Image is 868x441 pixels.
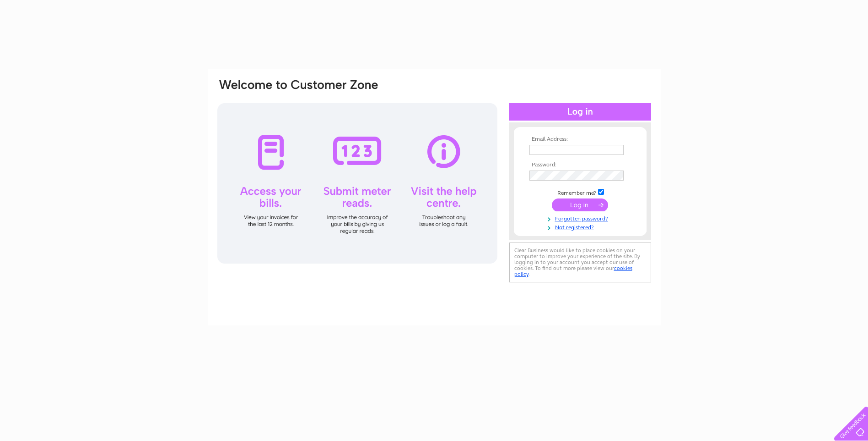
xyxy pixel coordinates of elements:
[527,187,633,197] td: Remember me?
[527,136,633,143] th: Email Address:
[527,162,633,168] th: Password:
[509,243,651,282] div: Clear Business would like to place cookies on your computer to improve your experience of the sit...
[514,265,632,277] a: cookies policy
[529,222,633,231] a: Not registered?
[552,198,608,211] input: Submit
[529,214,633,222] a: Forgotten password?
